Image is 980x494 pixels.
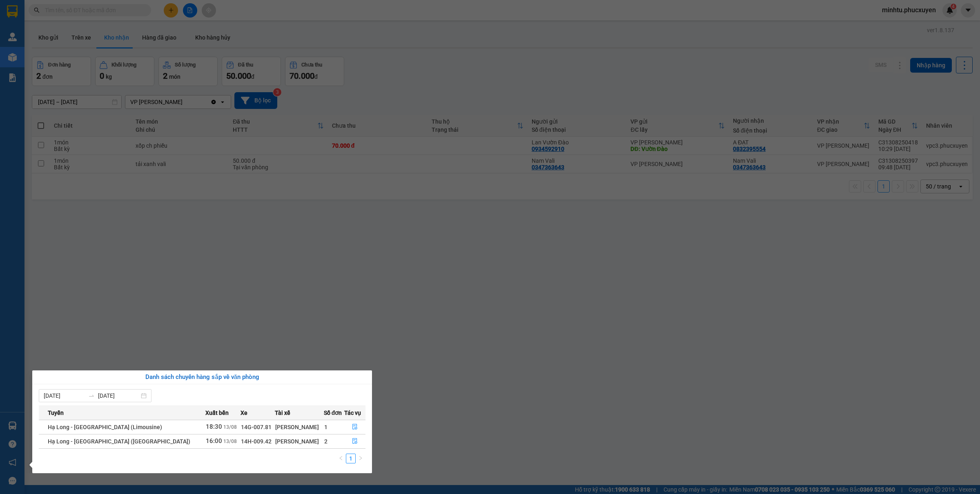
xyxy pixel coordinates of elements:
[223,439,237,444] span: 13/08
[345,435,365,448] button: file-done
[275,408,290,417] span: Tài xế
[352,424,358,430] span: file-done
[275,437,323,446] div: [PERSON_NAME]
[48,438,190,445] span: Hạ Long - [GEOGRAPHIC_DATA] ([GEOGRAPHIC_DATA])
[346,454,356,463] li: 1
[358,456,363,461] span: right
[39,372,365,382] div: Danh sách chuyến hàng sắp về văn phòng
[205,408,229,417] span: Xuất bến
[88,392,95,399] span: to
[57,38,122,53] strong: 0888 827 827 - 0848 827 827
[48,424,162,430] span: Hạ Long - [GEOGRAPHIC_DATA] (Limousine)
[49,4,117,22] strong: Công ty TNHH Phúc Xuyên
[48,408,64,417] span: Tuyến
[336,454,346,463] li: Previous Page
[275,423,323,432] div: [PERSON_NAME]
[345,421,365,434] button: file-done
[356,454,365,463] li: Next Page
[223,424,237,430] span: 13/08
[241,438,272,445] span: 14H-009.42
[344,408,361,417] span: Tác vụ
[47,55,118,76] span: Gửi hàng Hạ Long: Hotline:
[324,438,327,445] span: 2
[44,24,122,53] span: Gửi hàng [GEOGRAPHIC_DATA]: Hotline:
[241,408,247,417] span: Xe
[352,438,358,445] span: file-done
[346,454,355,463] a: 1
[206,437,222,445] span: 16:00
[98,391,139,400] input: Đến ngày
[324,424,327,430] span: 1
[88,392,95,399] span: swap-right
[356,454,365,463] button: right
[44,31,122,45] strong: 024 3236 3236 -
[241,424,272,430] span: 14G-007.81
[324,408,342,417] span: Số đơn
[206,423,222,430] span: 18:30
[339,456,343,461] span: left
[336,454,346,463] button: left
[44,391,85,400] input: Từ ngày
